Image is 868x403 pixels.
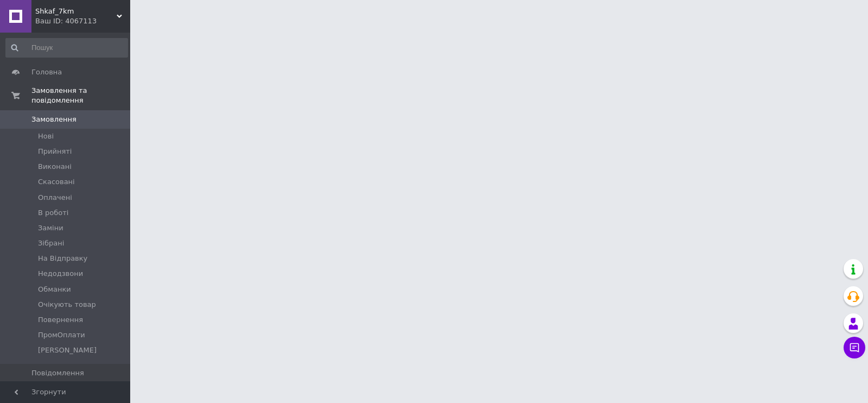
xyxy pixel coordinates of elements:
span: Нові [38,131,54,141]
span: Shkaf_7km [35,7,117,16]
span: Заміни [38,223,63,233]
span: Скасовані [38,177,75,187]
span: Замовлення [31,115,76,124]
span: Оплачені [38,193,72,203]
span: Повідомлення [31,368,84,378]
div: Ваш ID: 4067113 [35,16,130,26]
span: Очікують товар [38,300,96,310]
span: Зібрані [38,238,64,248]
span: На Відправку [38,254,87,263]
span: ПромОплати [38,330,85,340]
span: В роботі [38,208,68,218]
span: [PERSON_NAME] [38,345,97,355]
input: Пошук [5,38,128,58]
span: Виконані [38,162,72,172]
span: Прийняті [38,147,72,156]
span: Головна [31,67,62,77]
button: Чат з покупцем [844,337,865,358]
span: Замовлення та повідомлення [31,86,130,105]
span: Обманки [38,285,71,294]
span: Недодзвони [38,269,83,279]
span: Повернення [38,315,83,325]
